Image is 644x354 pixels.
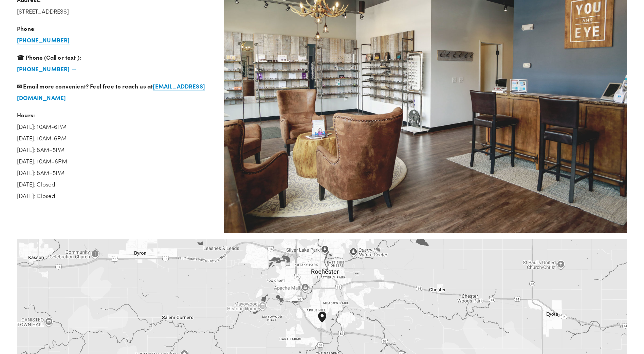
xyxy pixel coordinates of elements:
strong: Phone [17,24,34,32]
strong: ✉ Email more convenient? Feel free to reach us at [17,82,153,90]
strong: Hours: [17,111,35,119]
a: [PHONE_NUMBER] → [17,65,77,73]
strong: ☎ Phone (Call or text ): [17,53,81,61]
a: [PHONE_NUMBER] [17,36,70,44]
p: : [17,23,213,46]
strong: [PHONE_NUMBER] [17,36,70,44]
div: You and Eye Family Eyecare 2650 South Broadway, Suite 400 Rochester, MN, 55904, United States [318,312,334,333]
strong: [PHONE_NUMBER] → [17,65,77,73]
p: [DATE]: 10AM-6PM [DATE]: 10AM-6PM [DATE]: 8AM–5PM [DATE]: 10AM–6PM [DATE]: 8AM–5PM [DATE]: Closed... [17,109,213,201]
